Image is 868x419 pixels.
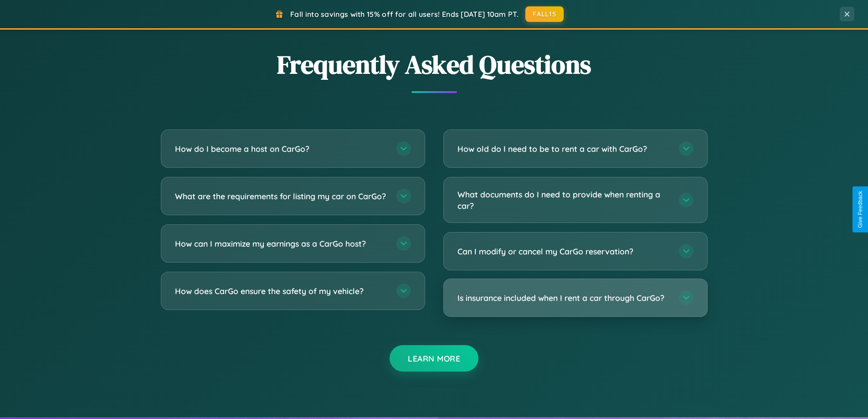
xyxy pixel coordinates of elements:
h3: How old do I need to be to rent a car with CarGo? [457,143,670,155]
button: Learn More [390,345,478,372]
h3: How do I become a host on CarGo? [175,143,387,155]
h3: How can I maximize my earnings as a CarGo host? [175,238,387,249]
h2: Frequently Asked Questions [161,47,708,82]
span: Fall into savings with 15% off for all users! Ends [DATE] 10am PT. [290,10,519,19]
h3: How does CarGo ensure the safety of my vehicle? [175,285,387,297]
h3: What documents do I need to provide when renting a car? [457,189,670,211]
button: FALL15 [525,6,564,22]
h3: Can I modify or cancel my CarGo reservation? [457,246,670,257]
h3: What are the requirements for listing my car on CarGo? [175,191,387,202]
div: Give Feedback [857,191,863,228]
h3: Is insurance included when I rent a car through CarGo? [457,292,670,304]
